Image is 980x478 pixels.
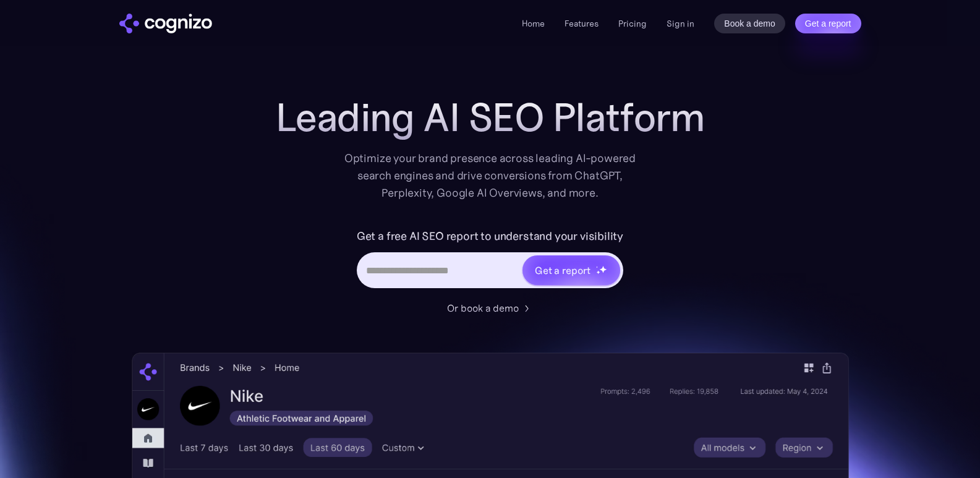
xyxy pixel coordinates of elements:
a: Or book a demo [447,301,534,315]
img: star [599,265,607,273]
a: Pricing [618,18,647,29]
label: Get a free AI SEO report to understand your visibility [357,226,623,246]
div: Or book a demo [447,301,519,315]
form: Hero URL Input Form [357,226,623,294]
img: star [596,270,600,275]
div: Get a report [535,263,590,278]
a: Get a reportstarstarstar [521,254,621,286]
a: Book a demo [714,14,785,33]
img: cognizo logo [119,14,212,33]
a: Sign in [667,16,694,31]
a: Features [565,18,599,29]
a: Get a report [795,14,861,33]
h1: Leading AI SEO Platform [276,95,705,140]
div: Optimize your brand presence across leading AI-powered search engines and drive conversions from ... [338,150,642,202]
img: star [596,266,598,268]
a: home [119,14,212,33]
a: Home [522,18,545,29]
